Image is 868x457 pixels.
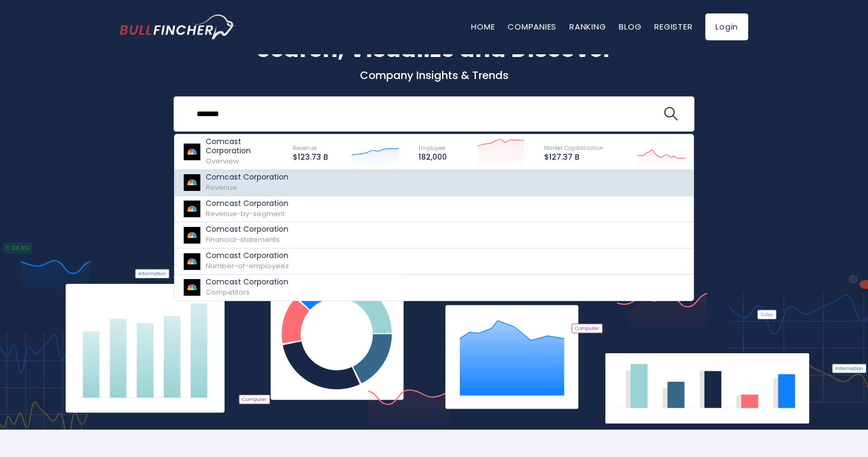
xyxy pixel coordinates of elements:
[206,261,289,271] span: Number-of-employees
[206,137,283,155] p: Comcast Corporation
[175,248,693,275] a: Comcast Corporation Number-of-employees
[206,173,288,182] p: Comcast Corporation
[120,68,748,82] p: Company Insights & Trends
[120,15,235,39] a: Go to homepage
[206,234,280,245] span: Financial-statements
[544,144,604,152] span: Market Capitalization
[705,13,748,40] a: Login
[175,275,693,301] a: Comcast Corporation Competitors
[654,21,692,32] a: Register
[508,21,556,32] a: Companies
[418,144,445,152] span: Employee
[471,21,495,32] a: Home
[206,251,289,260] p: Comcast Corporation
[569,21,606,32] a: Ranking
[206,277,288,287] p: Comcast Corporation
[293,144,317,152] span: Revenue
[206,225,288,234] p: Comcast Corporation
[175,196,693,223] a: Comcast Corporation Revenue-by-segment
[544,153,604,162] p: $127.37 B
[206,199,288,208] p: Comcast Corporation
[293,153,328,162] p: $123.73 B
[664,107,678,121] img: search icon
[619,21,641,32] a: Blog
[175,170,693,196] a: Comcast Corporation Revenue
[418,153,447,162] p: 182,000
[206,156,239,166] span: Overview
[206,209,285,219] span: Revenue-by-segment
[206,287,250,297] span: Competitors
[120,15,235,39] img: bullfincher logo
[206,182,237,192] span: Revenue
[120,153,748,165] p: What's trending
[175,134,693,170] a: Comcast Corporation Overview Revenue $123.73 B Employee 182,000 Market Capitalization $127.37 B
[175,222,693,248] a: Comcast Corporation Financial-statements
